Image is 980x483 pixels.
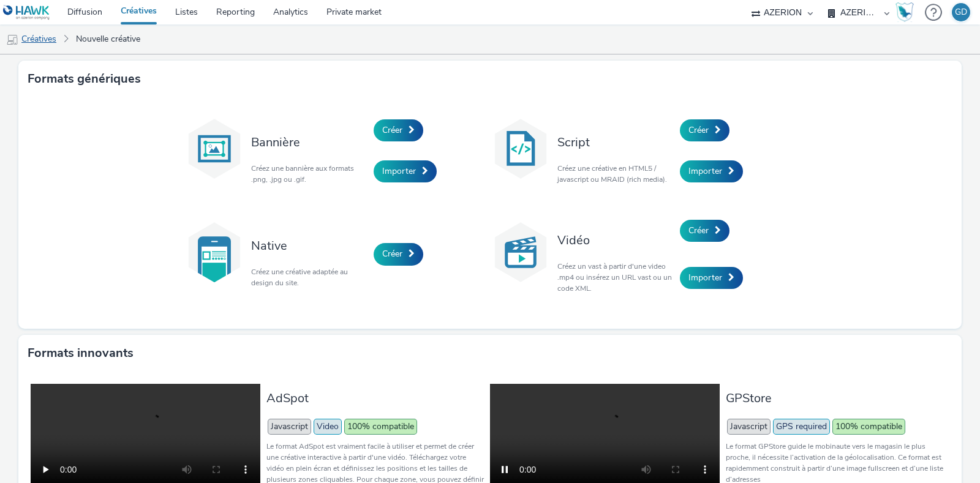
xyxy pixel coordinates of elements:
h3: Formats innovants [28,344,134,362]
span: 100% compatible [344,419,417,435]
a: Importer [374,160,437,182]
span: Video [314,419,342,435]
a: Créer [680,220,729,242]
span: Importer [688,165,722,177]
h3: Script [557,134,674,151]
span: Créer [382,248,402,260]
span: Javascript [268,419,311,435]
a: Hawk Academy [895,2,919,22]
span: GPS required [773,419,830,435]
a: Importer [680,160,743,182]
h3: Formats génériques [28,70,141,88]
img: mobile [6,34,18,46]
span: Javascript [727,419,771,435]
img: Hawk Academy [895,2,914,22]
p: Créez un vast à partir d'une video .mp4 ou insérez un URL vast ou un code XML. [557,261,674,294]
img: code.svg [490,118,551,179]
a: Créer [680,119,729,141]
img: banner.svg [184,118,245,179]
p: Créez une créative adaptée au design du site. [251,266,367,288]
img: undefined Logo [3,5,50,20]
span: 100% compatible [832,419,905,435]
span: Créer [688,124,709,136]
span: Créer [688,225,709,236]
a: Créer [374,243,423,265]
a: Nouvelle créative [70,24,146,54]
h3: Bannière [251,134,367,151]
a: Créer [374,119,423,141]
span: Importer [688,272,722,283]
img: video.svg [490,222,551,283]
div: GD [955,3,967,21]
a: Importer [680,267,743,289]
p: Créez une bannière aux formats .png, .jpg ou .gif. [251,163,367,185]
span: Importer [382,165,416,177]
h3: AdSpot [266,390,484,406]
img: native.svg [184,222,245,283]
h3: Vidéo [557,232,674,249]
h3: Native [251,238,367,254]
p: Créez une créative en HTML5 / javascript ou MRAID (rich media). [557,163,674,185]
h3: GPStore [726,390,943,406]
span: Créer [382,124,402,136]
